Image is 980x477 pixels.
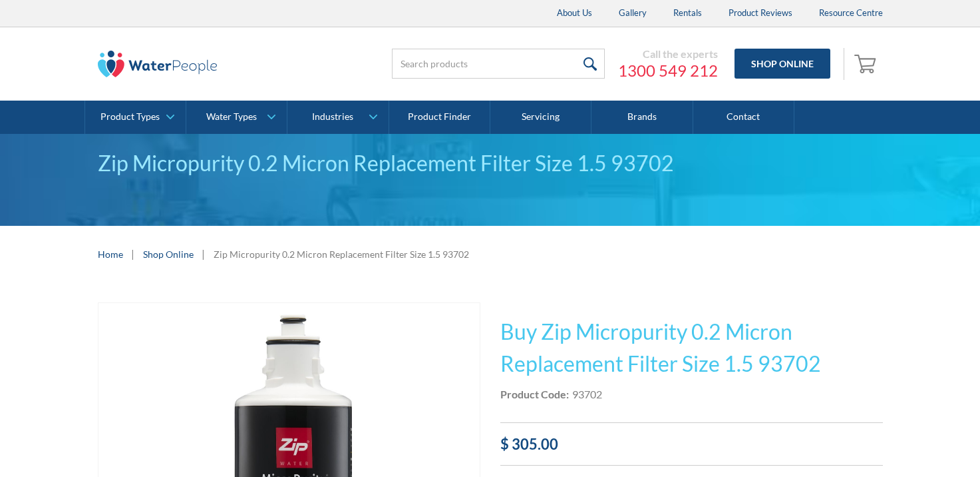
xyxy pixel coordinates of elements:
[693,101,794,134] a: Contact
[130,246,136,262] div: |
[389,101,490,134] a: Product Finder
[735,49,830,79] a: Shop Online
[618,61,718,81] a: 1300 549 212
[618,47,718,61] div: Call the experts
[500,433,883,455] div: $ 305.00
[98,51,218,77] img: The Water People
[85,101,186,134] a: Product Types
[854,53,880,74] img: shopping cart
[206,111,257,123] div: Water Types
[392,49,605,79] input: Search products
[500,316,883,380] h1: Buy Zip Micropurity 0.2 Micron Replacement Filter Size 1.5 93702
[98,247,123,261] a: Home
[98,147,883,179] div: Zip Micropurity 0.2 Micron Replacement Filter Size 1.5 93702
[490,101,591,134] a: Servicing
[500,388,569,400] strong: Product Code:
[572,386,602,402] div: 93702
[847,410,980,477] iframe: podium webchat widget bubble
[200,246,207,262] div: |
[312,111,353,123] div: Industries
[591,101,693,134] a: Brands
[143,247,194,261] a: Shop Online
[186,101,287,134] a: Water Types
[287,101,388,134] a: Industries
[214,247,469,261] div: Zip Micropurity 0.2 Micron Replacement Filter Size 1.5 93702
[100,111,160,123] div: Product Types
[851,48,883,80] a: Open cart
